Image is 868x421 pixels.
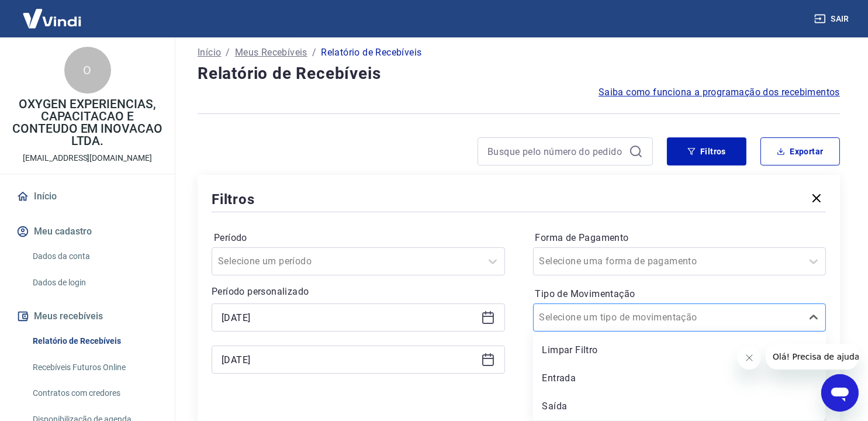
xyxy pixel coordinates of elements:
[535,287,824,301] label: Tipo de Movimentação
[535,231,824,245] label: Forma de Pagamento
[222,309,476,326] input: Data inicial
[198,62,840,85] h4: Relatório de Recebíveis
[14,303,161,329] button: Meus recebíveis
[312,46,316,60] p: /
[9,98,165,147] p: OXYGEN EXPERIENCIAS, CAPACITACAO E CONTEUDO EM INOVACAO LTDA.
[533,367,826,390] div: Entrada
[812,8,854,30] button: Sair
[533,339,826,362] div: Limpar Filtro
[7,8,98,18] span: Olá! Precisa de ajuda?
[222,351,476,368] input: Data final
[321,46,421,60] p: Relatório de Recebíveis
[766,344,859,370] iframe: Mensagem da empresa
[28,244,161,268] a: Dados da conta
[533,395,826,418] div: Saída
[821,374,859,412] iframe: Botão para abrir a janela de mensagens
[64,47,111,94] div: O
[28,356,161,379] a: Recebíveis Futuros Online
[226,46,230,60] p: /
[667,137,746,165] button: Filtros
[235,46,307,60] a: Meus Recebíveis
[14,184,161,209] a: Início
[212,285,505,299] p: Período personalizado
[28,329,161,353] a: Relatório de Recebíveis
[599,85,840,99] a: Saiba como funciona a programação dos recebimentos
[214,231,503,245] label: Período
[28,271,161,295] a: Dados de login
[14,219,161,244] button: Meu cadastro
[760,137,840,165] button: Exportar
[23,152,152,164] p: [EMAIL_ADDRESS][DOMAIN_NAME]
[738,346,761,370] iframe: Fechar mensagem
[212,190,255,209] h5: Filtros
[14,1,90,36] img: Vindi
[198,46,221,60] a: Início
[28,381,161,405] a: Contratos com credores
[487,143,624,160] input: Busque pelo número do pedido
